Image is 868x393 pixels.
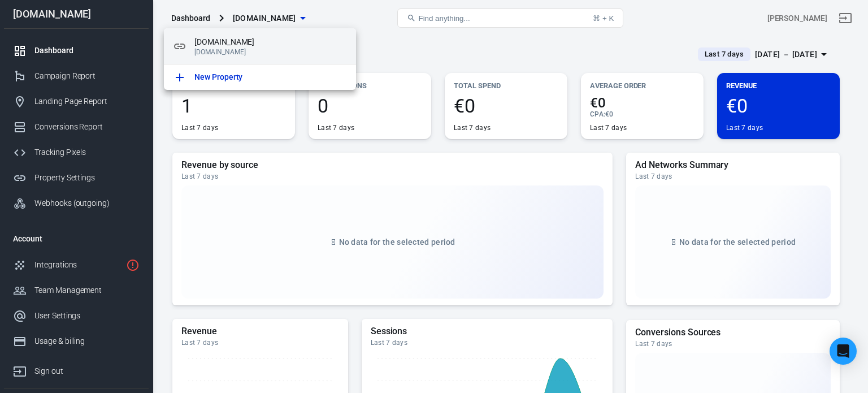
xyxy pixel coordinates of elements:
[830,338,857,365] div: Open Intercom Messenger
[194,71,242,83] p: New Property
[194,48,347,56] p: [DOMAIN_NAME]
[164,64,356,90] a: New Property
[194,36,347,48] span: [DOMAIN_NAME]
[164,28,356,64] div: [DOMAIN_NAME][DOMAIN_NAME]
